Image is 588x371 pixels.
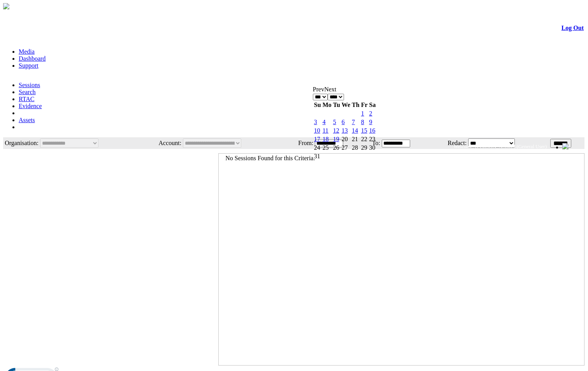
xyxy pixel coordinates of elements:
[361,119,364,125] a: 8
[432,138,467,148] td: Redact:
[314,144,320,151] span: 24
[333,127,339,134] a: 12
[19,48,35,55] a: Media
[314,127,320,134] a: 10
[361,136,367,142] span: 22
[361,110,364,117] a: 1
[333,101,340,108] span: Tuesday
[352,119,355,125] a: 7
[286,138,314,148] td: From:
[225,155,315,161] span: No Sessions Found for this Criteria.
[342,136,348,142] span: 20
[361,101,368,108] span: Friday
[361,144,367,151] span: 29
[19,62,39,69] a: Support
[369,136,376,142] span: 23
[562,143,569,149] img: bell24.png
[352,136,358,142] span: 21
[369,110,372,117] a: 2
[333,136,339,142] a: 19
[323,144,329,151] span: 25
[142,138,182,148] td: Account:
[19,55,46,62] a: Dashboard
[314,119,317,125] a: 3
[3,3,9,9] img: arrow-3.png
[19,117,35,123] a: Assets
[342,101,350,108] span: Wednesday
[369,127,376,134] a: 16
[342,127,348,134] a: 13
[323,136,329,142] a: 18
[314,153,320,159] span: 31
[352,127,358,134] a: 14
[454,143,547,149] span: Welcome, [PERSON_NAME] (General User)
[324,86,336,93] a: Next
[323,119,326,125] a: 4
[342,119,345,125] a: 6
[333,144,339,151] span: 26
[562,24,584,31] a: Log Out
[19,89,36,95] a: Search
[19,82,40,88] a: Sessions
[4,138,39,148] td: Organisation:
[369,144,376,151] span: 30
[369,101,376,108] span: Saturday
[19,103,42,109] a: Evidence
[369,119,372,125] a: 9
[313,94,328,100] select: Select month
[352,144,358,151] span: 28
[361,127,367,134] a: 15
[323,101,332,108] span: Monday
[314,101,321,108] span: Sunday
[313,86,324,93] a: Prev
[352,101,360,108] span: Thursday
[19,96,34,102] a: RTAC
[333,119,336,125] a: 5
[328,94,344,100] select: Select year
[342,144,348,151] span: 27
[323,127,328,134] a: 11
[314,136,320,142] a: 17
